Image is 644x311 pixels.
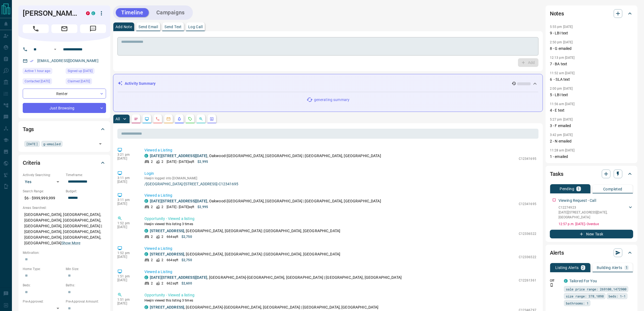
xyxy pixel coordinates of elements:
[550,123,633,129] p: 3 - F emailed
[181,234,192,239] p: $2,750
[188,25,203,29] p: Log Call
[23,173,63,177] p: Actively Searching:
[23,158,40,167] h2: Criteria
[560,187,574,191] p: Pending
[566,293,604,299] span: size range: 378,1098
[609,293,626,299] span: beds: 1-1
[564,279,568,283] div: condos.ca
[97,140,104,148] button: Open
[566,286,626,292] span: sale price range: 269100,1472900
[66,189,106,194] p: Budget:
[26,141,38,147] span: [DATE]
[210,117,214,121] svg: Agent Actions
[161,159,163,164] p: 2
[550,170,563,178] h2: Tasks
[550,46,633,51] p: 8 - G emailed
[150,154,207,158] a: [DATE][STREET_ADDRESS][DATE]
[150,252,184,256] a: [STREET_ADDRESS]
[144,298,536,303] p: Heejin viewed this listing 3 times
[197,205,208,209] p: $2,995
[66,299,106,304] p: Pre-Approval Amount:
[626,266,628,270] p: 1
[603,187,622,191] p: Completed
[519,255,536,260] p: C12336522
[519,156,536,161] p: C12341695
[559,198,596,203] p: Viewing Request - Call
[167,281,178,286] p: 662 sqft
[117,251,136,255] p: 1:52 pm
[550,138,633,144] p: 2 - N emailed
[66,78,106,86] div: Wed Sep 01 2021
[550,87,573,90] p: 2:00 pm [DATE]
[117,274,136,278] p: 1:51 pm
[550,283,554,287] svg: Push Notification Only
[144,216,536,222] p: Opportunity - Viewed a listing
[150,305,184,309] a: [STREET_ADDRESS]
[144,176,536,180] p: Heejin logged into [DOMAIN_NAME]
[23,103,106,113] div: Just Browsing
[161,281,163,286] p: 2
[550,7,633,20] div: Notes
[559,204,633,221] div: C12274923[DATE][STREET_ADDRESS][DATE],[GEOGRAPHIC_DATA]
[577,187,580,191] p: 1
[161,205,163,209] p: 2
[23,68,63,76] div: Fri Aug 15 2025
[167,234,178,239] p: 664 sqft
[167,159,194,164] p: [DATE] - [DATE] sqft
[150,275,207,280] a: [DATE][STREET_ADDRESS][DATE]
[138,25,158,29] p: Send Email
[52,46,58,53] button: Open
[23,189,63,194] p: Search Range:
[116,8,149,17] button: Timeline
[68,68,93,74] span: Signed up [DATE]
[66,68,106,76] div: Sun Aug 29 2021
[555,266,579,270] p: Listing Alerts
[144,193,536,198] p: Viewed a Listing
[199,117,203,121] svg: Opportunities
[550,25,573,29] p: 5:55 pm [DATE]
[177,117,181,121] svg: Listing Alerts
[569,279,597,283] a: Tailored For You
[559,205,628,210] p: C12274923
[151,234,153,239] p: 2
[117,302,136,305] p: [DATE]
[550,167,633,180] div: Tasks
[550,56,575,60] p: 12:13 pm [DATE]
[161,234,163,239] p: 2
[23,299,63,304] p: Pre-Approved:
[314,97,349,103] p: generating summary
[550,9,564,18] h2: Notes
[166,117,171,121] svg: Emails
[25,79,50,84] span: Contacted [DATE]
[150,275,402,280] p: , [GEOGRAPHIC_DATA]-[GEOGRAPHIC_DATA], [GEOGRAPHIC_DATA] | [GEOGRAPHIC_DATA], [GEOGRAPHIC_DATA]
[23,194,63,203] p: $6 - $999,999,999
[150,199,207,203] a: [DATE][STREET_ADDRESS][DATE]
[519,231,536,236] p: C12336522
[550,92,633,98] p: 5 - LBI text
[550,77,633,82] p: 6 - SLA text
[597,266,622,270] p: Building Alerts
[550,71,575,75] p: 11:52 am [DATE]
[550,133,573,137] p: 3:42 pm [DATE]
[117,157,136,160] p: [DATE]
[23,24,49,33] span: Call
[144,269,536,275] p: Viewed a Listing
[582,266,584,270] p: 2
[559,210,628,220] p: [DATE][STREET_ADDRESS][DATE] , [GEOGRAPHIC_DATA]
[566,300,589,306] span: bathrooms: 1
[150,198,381,204] p: , Oakwood-[GEOGRAPHIC_DATA], [GEOGRAPHIC_DATA] | [GEOGRAPHIC_DATA], [GEOGRAPHIC_DATA]
[151,258,153,263] p: 2
[23,210,106,248] p: [GEOGRAPHIC_DATA], [GEOGRAPHIC_DATA], [GEOGRAPHIC_DATA], [GEOGRAPHIC_DATA], [GEOGRAPHIC_DATA], [G...
[118,79,538,89] div: Activity Summary
[117,255,136,259] p: [DATE]
[144,252,148,256] div: condos.ca
[550,148,575,152] p: 11:28 am [DATE]
[151,8,190,17] button: Campaigns
[23,125,34,134] h2: Tags
[144,292,536,298] p: Opportunity - Viewed a listing
[550,154,633,160] p: 1 - emailed
[23,283,63,288] p: Beds:
[117,180,136,184] p: [DATE]
[68,79,90,84] span: Claimed [DATE]
[550,30,633,36] p: 9 - LBI text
